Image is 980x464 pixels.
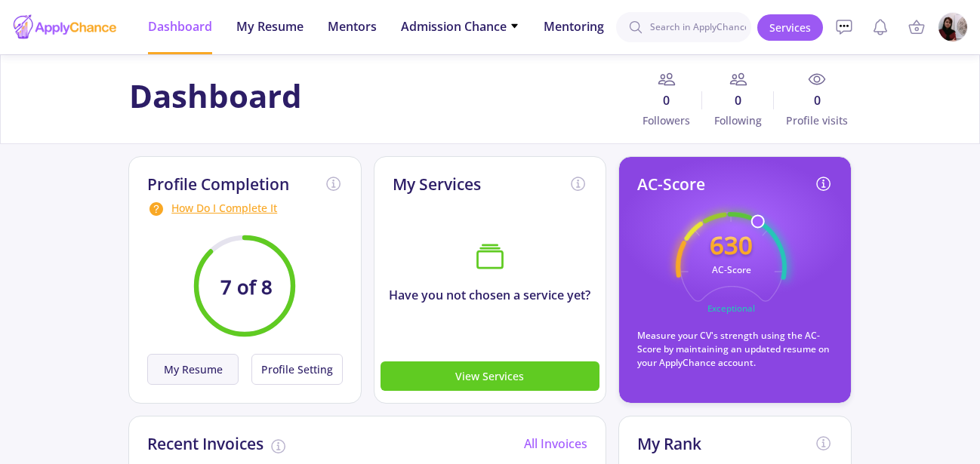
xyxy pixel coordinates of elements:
a: View Services [381,367,599,384]
text: 630 [710,228,753,262]
input: Search in ApplyChance [616,12,751,42]
span: 0 [702,91,774,109]
span: Profile visits [774,112,851,128]
a: My Resume [147,354,245,385]
button: View Services [381,361,599,391]
span: My Resume [236,17,304,35]
span: Mentors [328,17,377,35]
text: 7 of 8 [220,274,273,300]
button: Profile Setting [251,354,343,385]
span: Admission Chance [401,17,519,35]
h2: AC-Score [637,175,705,194]
p: Have you not chosen a service yet? [374,286,606,304]
a: Services [757,14,823,41]
span: 0 [774,91,851,109]
h1: Dashboard [129,77,302,115]
span: Following [702,112,774,128]
text: AC-Score [711,263,750,276]
text: Exceptional [707,303,755,314]
span: Dashboard [148,17,212,35]
h2: Recent Invoices [147,435,263,453]
h2: My Services [393,175,481,194]
h2: My Rank [637,435,701,453]
a: All Invoices [524,435,587,452]
button: My Resume [147,354,239,385]
div: How Do I Complete It [147,200,342,218]
a: Profile Setting [245,354,343,385]
p: Measure your CV's strength using the AC-Score by maintaining an updated resume on your ApplyChanc... [637,329,832,370]
span: Followers [630,112,702,128]
span: Mentoring [544,17,604,35]
span: 0 [630,91,702,109]
h2: Profile Completion [147,175,289,194]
